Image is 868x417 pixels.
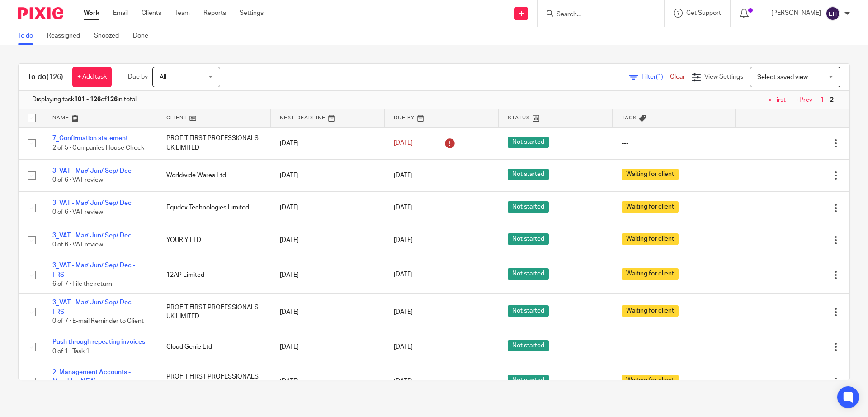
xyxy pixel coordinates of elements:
[828,95,836,105] span: 2
[94,27,126,45] a: Snoozed
[394,172,413,179] span: [DATE]
[686,10,721,16] span: Get Support
[133,27,155,45] a: Done
[622,139,727,148] div: ---
[622,268,679,280] span: Waiting for client
[128,72,148,81] p: Due by
[52,209,103,216] span: 0 of 6 · VAT review
[142,9,161,18] a: Clients
[622,375,679,386] span: Waiting for client
[203,9,226,18] a: Reports
[622,233,679,245] span: Waiting for client
[508,340,549,351] span: Not started
[175,9,190,18] a: Team
[52,145,144,151] span: 2 of 5 · Companies House Check
[157,192,271,224] td: Equdex Technologies Limited
[271,127,385,159] td: [DATE]
[508,268,549,280] span: Not started
[52,168,132,174] a: 3_VAT - Mar/ Jun/ Sep/ Dec
[157,159,271,191] td: Worldwide Wares Ltd
[157,331,271,363] td: Cloud Genie Ltd
[622,201,679,213] span: Waiting for client
[508,137,549,148] span: Not started
[826,6,840,21] img: svg%3E
[394,344,413,350] span: [DATE]
[157,224,271,256] td: YOUR Y LTD
[508,169,549,180] span: Not started
[508,233,549,245] span: Not started
[769,97,786,103] a: « First
[622,115,637,120] span: Tags
[757,74,808,81] span: Select saved view
[52,135,128,142] a: 7_Confirmation statement
[47,73,63,81] span: (126)
[74,96,101,103] b: 101 - 126
[642,74,670,80] span: Filter
[52,281,112,287] span: 6 of 7 · File the return
[52,369,131,384] a: 2_Management Accounts - Monthly - NEW
[394,140,413,147] span: [DATE]
[160,74,166,81] span: All
[622,169,679,180] span: Waiting for client
[52,200,132,206] a: 3_VAT - Mar/ Jun/ Sep/ Dec
[18,7,63,19] img: Pixie
[18,27,40,45] a: To do
[670,74,685,80] a: Clear
[394,272,413,278] span: [DATE]
[656,74,663,80] span: (1)
[271,294,385,331] td: [DATE]
[157,294,271,331] td: PROFIT FIRST PROFESSIONALS UK LIMITED
[52,348,90,355] span: 0 of 1 · Task 1
[113,9,128,18] a: Email
[508,305,549,317] span: Not started
[52,339,145,345] a: Push through repeating invoices
[28,72,63,82] h1: To do
[52,177,103,183] span: 0 of 6 · VAT review
[394,309,413,315] span: [DATE]
[52,232,132,239] a: 3_VAT - Mar/ Jun/ Sep/ Dec
[52,262,135,278] a: 3_VAT - Mar/ Jun/ Sep/ Dec - FRS
[622,342,727,351] div: ---
[47,27,87,45] a: Reassigned
[821,97,824,103] a: 1
[271,363,385,400] td: [DATE]
[52,318,144,324] span: 0 of 7 · E-mail Reminder to Client
[622,305,679,317] span: Waiting for client
[771,9,821,18] p: [PERSON_NAME]
[271,256,385,294] td: [DATE]
[32,95,137,104] span: Displaying task of in total
[157,256,271,294] td: 12AP Limited
[394,204,413,211] span: [DATE]
[271,192,385,224] td: [DATE]
[508,201,549,213] span: Not started
[394,237,413,243] span: [DATE]
[157,363,271,400] td: PROFIT FIRST PROFESSIONALS UK LIMITED
[394,379,413,385] span: [DATE]
[52,299,135,315] a: 3_VAT - Mar/ Jun/ Sep/ Dec - FRS
[84,9,99,18] a: Work
[157,127,271,159] td: PROFIT FIRST PROFESSIONALS UK LIMITED
[508,375,549,386] span: Not started
[556,11,637,19] input: Search
[271,331,385,363] td: [DATE]
[796,97,812,103] a: ‹ Prev
[764,96,836,104] nav: pager
[72,67,112,87] a: + Add task
[704,74,743,80] span: View Settings
[271,224,385,256] td: [DATE]
[52,242,103,248] span: 0 of 6 · VAT review
[107,96,118,103] b: 126
[240,9,264,18] a: Settings
[271,159,385,191] td: [DATE]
